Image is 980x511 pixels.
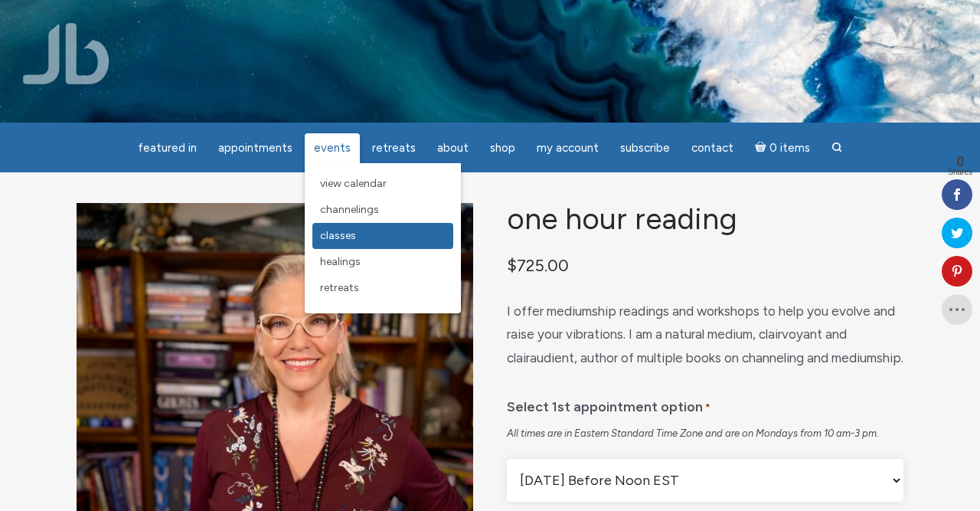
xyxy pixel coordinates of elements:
[428,133,478,163] a: About
[138,141,197,155] span: featured in
[528,133,608,163] a: My Account
[769,142,810,154] span: 0 items
[312,171,453,197] a: View Calendar
[372,141,416,155] span: Retreats
[320,203,379,216] span: Channelings
[490,141,515,155] span: Shop
[437,141,469,155] span: About
[23,23,109,84] img: Jamie Butler. The Everyday Medium
[312,197,453,223] a: Channelings
[363,133,425,163] a: Retreats
[314,141,351,155] span: Events
[320,255,361,268] span: Healings
[755,141,769,155] i: Cart
[507,427,903,441] div: All times are in Eastern Standard Time Zone and are on Mondays from 10 am-3 pm.
[948,155,972,169] span: 0
[507,303,903,365] span: I offer mediumship readings and workshops to help you evolve and raise your vibrations. I am a na...
[312,275,453,301] a: Retreats
[507,203,903,236] h1: One Hour Reading
[320,177,387,190] span: View Calendar
[537,141,599,155] span: My Account
[305,133,360,163] a: Events
[218,141,292,155] span: Appointments
[481,133,524,163] a: Shop
[746,132,819,163] a: Cart0 items
[209,133,302,163] a: Appointments
[312,249,453,275] a: Healings
[507,256,569,275] bdi: 725.00
[312,223,453,249] a: Classes
[682,133,743,163] a: Contact
[129,133,206,163] a: featured in
[320,281,359,294] span: Retreats
[620,141,670,155] span: Subscribe
[611,133,679,163] a: Subscribe
[507,388,710,421] label: Select 1st appointment option
[691,141,733,155] span: Contact
[507,256,517,275] span: $
[320,229,356,242] span: Classes
[948,169,972,176] span: Shares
